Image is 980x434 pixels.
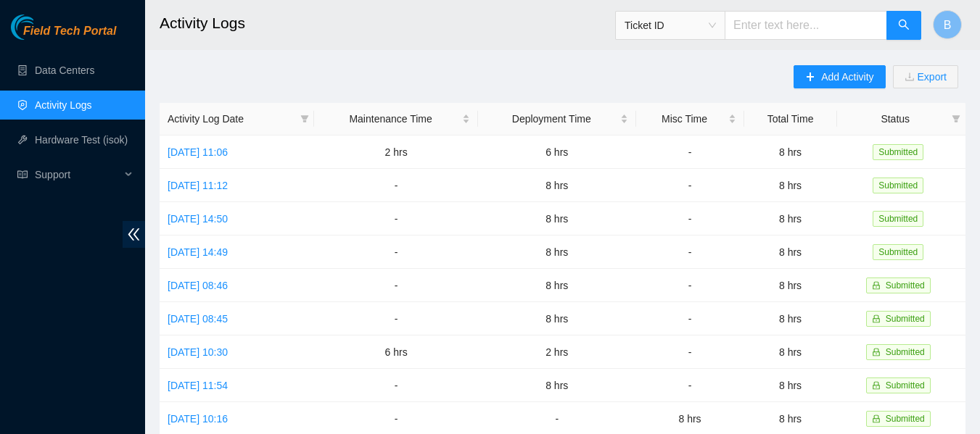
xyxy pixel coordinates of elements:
span: filter [949,108,963,130]
td: 8 hrs [744,302,837,335]
td: 8 hrs [478,369,636,402]
td: 8 hrs [744,135,837,169]
td: - [636,169,744,202]
span: double-left [123,221,145,248]
td: - [314,202,478,235]
span: lock [872,381,881,390]
a: Akamai TechnologiesField Tech Portal [11,26,116,45]
td: - [636,335,744,369]
span: search [898,19,910,33]
td: 8 hrs [478,202,636,235]
span: Submitted [886,380,925,391]
span: read [17,170,28,180]
a: [DATE] 10:30 [168,346,228,358]
span: Submitted [886,314,925,324]
span: lock [872,314,881,323]
td: 2 hrs [478,335,636,369]
td: - [314,302,478,335]
a: [DATE] 11:54 [168,380,228,391]
span: Activity Log Date [168,111,295,127]
span: Submitted [873,211,923,227]
span: lock [872,348,881,356]
button: search [886,11,921,40]
span: Submitted [886,280,925,291]
span: Submitted [873,144,923,160]
span: Support [35,160,120,189]
th: Total Time [744,103,837,135]
td: 8 hrs [744,269,837,302]
span: filter [300,114,309,123]
span: Submitted [873,244,923,260]
td: - [636,269,744,302]
td: - [314,169,478,202]
a: [DATE] 08:45 [168,313,228,325]
img: Akamai Technologies [11,14,73,40]
td: 8 hrs [744,369,837,402]
span: plus [805,72,815,83]
span: Submitted [886,414,925,424]
span: filter [952,114,960,123]
button: B [933,10,962,39]
td: 8 hrs [744,335,837,369]
td: - [636,369,744,402]
a: Data Centers [35,64,94,76]
a: Activity Logs [35,99,92,111]
td: 8 hrs [744,235,837,269]
td: 8 hrs [478,269,636,302]
a: [DATE] 14:49 [168,246,228,258]
a: [DATE] 11:06 [168,146,228,158]
td: - [636,202,744,235]
span: lock [872,414,881,423]
span: Ticket ID [625,14,716,36]
td: 8 hrs [478,302,636,335]
td: - [314,369,478,402]
span: Submitted [886,347,925,357]
td: - [636,135,744,169]
button: plusAdd Activity [794,65,885,88]
td: 8 hrs [478,235,636,269]
td: 2 hrs [314,135,478,169]
a: [DATE] 08:46 [168,280,228,291]
td: 8 hrs [744,202,837,235]
td: 6 hrs [478,135,636,169]
td: - [314,235,478,269]
td: - [636,235,744,269]
span: filter [297,108,312,130]
span: Add Activity [821,69,873,85]
a: [DATE] 11:12 [168,180,228,191]
span: Status [845,111,947,127]
input: Enter text here... [725,11,887,40]
span: Submitted [873,178,923,193]
span: B [944,16,952,34]
a: Hardware Test (isok) [35,134,128,146]
a: [DATE] 14:50 [168,213,228,225]
span: lock [872,281,881,290]
a: [DATE] 10:16 [168,413,228,425]
td: - [636,302,744,335]
td: 6 hrs [314,335,478,369]
td: 8 hrs [744,169,837,202]
td: - [314,269,478,302]
button: downloadExport [893,65,958,88]
span: Field Tech Portal [23,25,116,38]
td: 8 hrs [478,169,636,202]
